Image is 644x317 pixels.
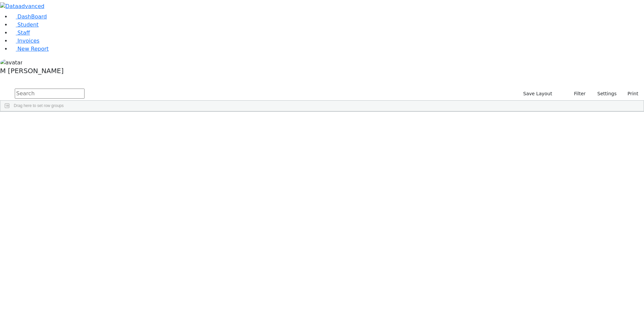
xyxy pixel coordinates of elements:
a: Invoices [11,38,40,44]
a: DashBoard [11,13,47,20]
a: Student [11,21,39,28]
span: DashBoard [17,13,47,20]
span: Staff [17,30,30,36]
button: Filter [565,89,589,99]
span: Invoices [17,38,40,44]
a: New Report [11,46,49,52]
a: Staff [11,30,30,36]
button: Save Layout [520,89,555,99]
span: Drag here to set row groups [14,103,64,108]
button: Settings [589,89,620,99]
span: Student [17,21,39,28]
input: Search [15,89,85,99]
span: New Report [17,46,49,52]
button: Print [620,89,641,99]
